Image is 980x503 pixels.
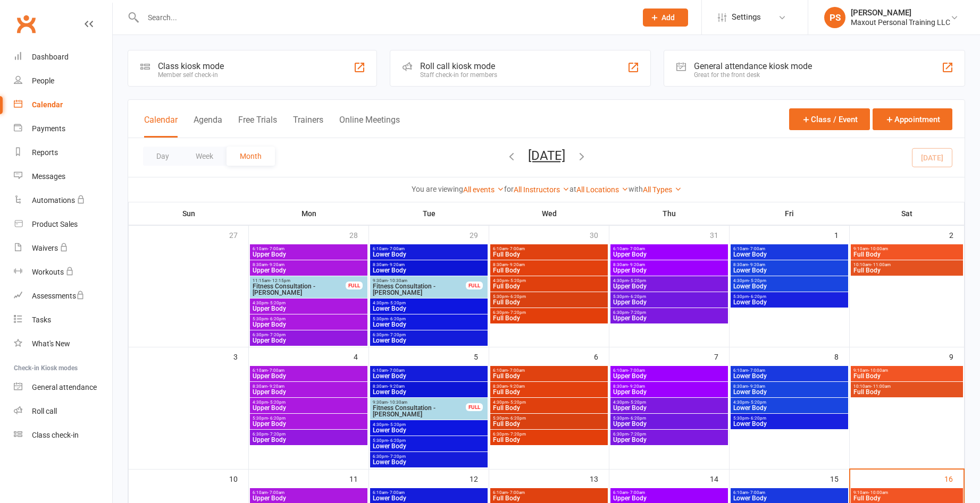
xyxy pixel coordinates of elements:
[508,246,525,251] span: - 7:00am
[420,61,497,71] div: Roll call kiosk mode
[868,368,888,373] span: - 10:00am
[14,236,112,260] a: Waivers
[492,405,606,411] span: Full Body
[32,76,54,85] div: People
[372,443,485,449] span: Lower Body
[613,283,726,289] span: Upper Body
[749,278,766,283] span: - 5:20pm
[629,416,646,421] span: - 6:20pm
[613,262,726,267] span: 8:30am
[492,400,606,405] span: 4:30pm
[613,310,726,315] span: 6:30pm
[733,368,846,373] span: 6:10am
[372,283,466,296] span: Fitness Consultation - [PERSON_NAME]
[252,251,365,258] span: Upper Body
[613,389,726,395] span: Upper Body
[628,368,645,373] span: - 7:00am
[32,244,58,252] div: Waivers
[32,100,63,109] div: Calendar
[851,18,950,27] div: Maxout Personal Training LLC
[372,262,485,267] span: 8:30am
[229,226,248,243] div: 27
[268,301,286,305] span: - 5:20pm
[508,400,526,405] span: - 5:20pm
[710,226,729,243] div: 31
[613,267,726,274] span: Upper Body
[613,251,726,258] span: Upper Body
[420,71,497,79] div: Staff check-in for members
[372,384,485,389] span: 8:30am
[871,262,891,267] span: - 11:00am
[508,262,525,267] span: - 9:20am
[613,315,726,321] span: Upper Body
[949,347,964,365] div: 9
[372,459,485,465] span: Lower Body
[268,416,286,421] span: - 6:20pm
[388,333,406,337] span: - 7:20pm
[492,315,606,321] span: Full Body
[227,147,275,166] button: Month
[252,278,346,283] span: 11:15am
[470,470,489,487] div: 12
[229,470,248,487] div: 10
[372,317,485,321] span: 5:30pm
[613,421,726,427] span: Upper Body
[252,317,365,321] span: 5:30pm
[372,333,485,337] span: 6:30pm
[143,147,182,166] button: Day
[628,384,645,389] span: - 9:20am
[492,384,606,389] span: 8:30am
[613,299,726,305] span: Upper Body
[613,437,726,443] span: Upper Body
[252,432,365,437] span: 6:30pm
[372,337,485,344] span: Lower Body
[730,202,850,225] th: Fri
[613,490,726,495] span: 6:10am
[492,368,606,373] span: 6:10am
[372,321,485,328] span: Lower Body
[733,400,846,405] span: 4:30pm
[372,405,466,417] span: Fitness Consultation - [PERSON_NAME]
[14,45,112,69] a: Dashboard
[748,368,765,373] span: - 7:00am
[853,384,961,389] span: 10:10am
[714,347,729,365] div: 7
[372,301,485,305] span: 4:30pm
[388,400,407,405] span: - 10:30am
[733,278,846,283] span: 4:30pm
[733,251,846,258] span: Lower Body
[834,347,849,365] div: 8
[733,405,846,411] span: Lower Body
[661,13,675,22] span: Add
[372,454,485,459] span: 6:30pm
[32,383,97,391] div: General attendance
[613,400,726,405] span: 4:30pm
[252,246,365,251] span: 6:10am
[267,384,284,389] span: - 9:20am
[732,5,761,29] span: Settings
[267,262,284,267] span: - 9:20am
[252,262,365,267] span: 8:30am
[474,347,489,365] div: 5
[492,490,606,495] span: 6:10am
[32,196,75,204] div: Automations
[32,292,85,300] div: Assessments
[628,262,645,267] span: - 9:20am
[372,400,466,405] span: 9:30am
[949,226,964,243] div: 2
[369,202,489,225] th: Tue
[873,108,952,130] button: Appointment
[388,454,406,459] span: - 7:20pm
[733,267,846,274] span: Lower Body
[853,490,961,495] span: 9:10am
[748,490,765,495] span: - 7:00am
[372,373,485,379] span: Lower Body
[466,282,483,289] div: FULL
[388,262,405,267] span: - 9:20am
[514,185,569,194] a: All Instructors
[594,347,609,365] div: 6
[268,317,286,321] span: - 6:20pm
[492,432,606,437] span: 6:30pm
[349,470,368,487] div: 11
[609,202,730,225] th: Thu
